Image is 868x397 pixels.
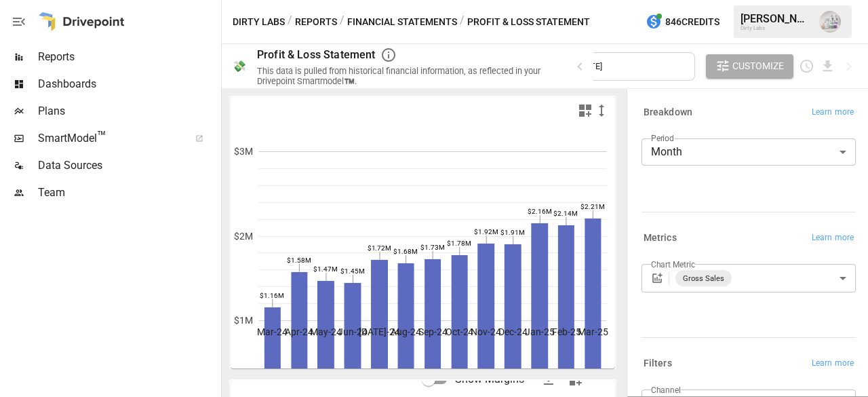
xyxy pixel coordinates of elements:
text: $2.16M [528,208,552,216]
div: Month [642,138,856,166]
div: [PERSON_NAME] [741,12,811,25]
svg: A chart. [231,124,631,368]
div: 💸 [233,60,246,73]
span: ™ [97,128,106,145]
text: [DATE]-24 [359,326,400,337]
button: Download report [820,58,835,74]
text: $1.58M [287,257,311,265]
button: Reports [295,14,337,31]
div: / [288,14,292,31]
button: Customize [706,54,794,79]
div: A chart. [231,124,615,368]
label: Chart Metric [651,259,695,270]
text: $1.68M [393,248,418,256]
text: Feb-25 [552,326,581,337]
button: Dirty Labs [233,14,285,31]
text: Aug-24 [391,326,421,337]
button: Emmanuelle Johnson [811,3,849,41]
div: This data is pulled from historical financial information, as reflected in your Drivepoint Smartm... [257,66,555,86]
text: $1.16M [260,292,284,300]
h6: Metrics [644,231,677,246]
text: Jan-25 [525,326,555,337]
text: Jun-24 [338,326,368,337]
text: May-24 [310,326,342,337]
div: / [460,14,465,31]
span: Learn more [812,106,854,119]
span: Gross Sales [677,271,730,286]
span: Plans [38,103,218,119]
text: Dec-24 [498,326,528,337]
span: Data Sources [38,157,218,174]
text: $1.72M [368,245,392,252]
button: Schedule report [799,58,814,74]
h6: Breakdown [644,105,692,120]
text: $2.21M [580,204,605,211]
text: Nov-24 [471,326,502,337]
text: $2.14M [554,210,578,218]
text: $3M [234,146,253,157]
span: Reports [38,49,218,65]
label: Period [651,132,674,144]
text: Mar-25 [578,326,608,337]
text: Oct-24 [446,326,474,337]
button: 846Credits [640,10,725,35]
h6: Filters [644,356,672,371]
span: Learn more [812,231,854,245]
text: $1.78M [447,240,471,248]
span: SmartModel [38,130,180,147]
text: $1.92M [474,229,498,236]
img: Emmanuelle Johnson [819,11,841,33]
div: / [340,14,344,31]
text: $1.73M [420,244,445,252]
span: 846 Credits [665,14,719,31]
text: $2M [234,231,253,242]
span: Dashboards [38,76,218,92]
span: Team [38,185,218,201]
label: Channel [651,384,681,396]
text: Sep-24 [418,326,448,337]
text: Mar-24 [257,326,288,337]
text: $1M [234,315,253,326]
text: Apr-24 [285,326,313,337]
text: $1.47M [314,266,338,273]
text: $1.91M [500,229,525,237]
div: Profit & Loss Statement [257,48,375,61]
span: Customize [732,58,784,75]
div: Dirty Labs [741,25,811,31]
text: $1.45M [340,268,365,276]
span: Learn more [812,357,854,371]
button: Financial Statements [347,14,457,31]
